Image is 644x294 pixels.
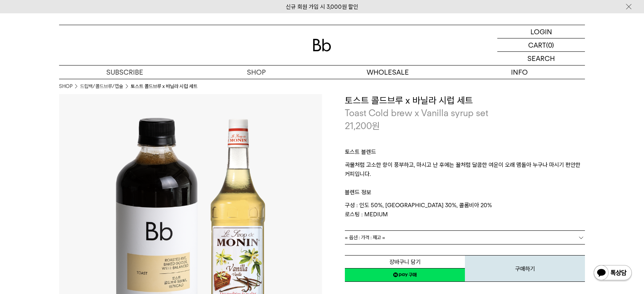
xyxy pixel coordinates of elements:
a: 드립백/콜드브루/캡슐 [80,83,123,90]
a: 새창 [345,268,465,282]
p: LOGIN [530,25,552,38]
p: 블렌드 정보 [345,179,585,201]
h3: 토스트 콜드브루 x 바닐라 시럽 세트 [345,94,585,107]
a: SHOP [191,66,322,79]
img: 로고 [313,39,331,51]
li: 토스트 콜드브루 x 바닐라 시럽 세트 [131,83,197,90]
p: SEARCH [527,52,555,65]
span: 원 [372,120,380,131]
span: = 옵션 : 가격 : 재고 = [345,231,385,244]
p: WHOLESALE [322,66,453,79]
p: Toast Cold brew x Vanilla syrup set [345,107,585,120]
p: INFO [453,66,585,79]
a: CART (0) [497,38,585,52]
button: 구매하기 [465,255,585,282]
a: SUBSCRIBE [59,66,191,79]
p: 구성 : 인도 50%, [GEOGRAPHIC_DATA] 30%, 콜롬비아 20% 로스팅 : MEDIUM [345,201,585,219]
p: 곡물처럼 고소한 향이 풍부하고, 마시고 난 후에는 꿀처럼 달콤한 여운이 오래 맴돌아 누구나 마시기 편안한 커피입니다. [345,160,585,179]
a: SHOP [59,83,72,90]
p: 토스트 블렌드 [345,147,585,160]
a: LOGIN [497,25,585,38]
p: CART [528,38,546,51]
button: 장바구니 담기 [345,255,465,268]
p: (0) [546,38,554,51]
a: 신규 회원 가입 시 3,000원 할인 [286,3,358,10]
p: 21,200 [345,120,380,133]
img: 카카오톡 채널 1:1 채팅 버튼 [593,264,633,283]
